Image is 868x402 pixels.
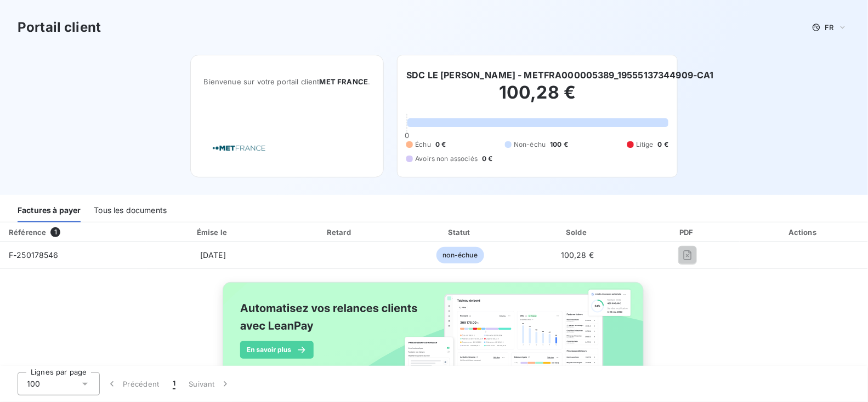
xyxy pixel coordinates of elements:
[415,154,478,164] span: Avoirs non associés
[27,378,40,389] span: 100
[658,140,668,150] span: 0 €
[550,140,568,150] span: 100 €
[636,140,654,150] span: Litige
[436,247,484,263] span: non-échue
[9,228,46,237] div: Référence
[166,372,182,395] button: 1
[638,227,737,238] div: PDF
[415,140,431,150] span: Échu
[149,227,277,238] div: Émise le
[182,372,237,395] button: Suivant
[514,140,546,150] span: Non-échu
[100,372,166,395] button: Précédent
[50,227,60,237] span: 1
[435,140,446,150] span: 0 €
[406,82,668,114] h2: 100,28 €
[825,23,834,32] span: FR
[482,154,492,164] span: 0 €
[18,199,81,222] div: Factures à payer
[406,68,714,82] h6: SDC LE [PERSON_NAME] - METFRA000005389_19555137344909-CA1
[173,378,175,389] span: 1
[403,227,518,238] div: Statut
[405,131,409,140] span: 0
[281,227,399,238] div: Retard
[18,18,101,37] h3: Portail client
[9,250,59,260] span: F-250178546
[204,77,371,86] span: Bienvenue sur votre portail client .
[94,199,167,222] div: Tous les documents
[320,77,368,86] span: MET FRANCE
[200,250,226,260] span: [DATE]
[742,227,866,238] div: Actions
[561,250,594,260] span: 100,28 €
[204,133,274,164] img: Company logo
[522,227,633,238] div: Solde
